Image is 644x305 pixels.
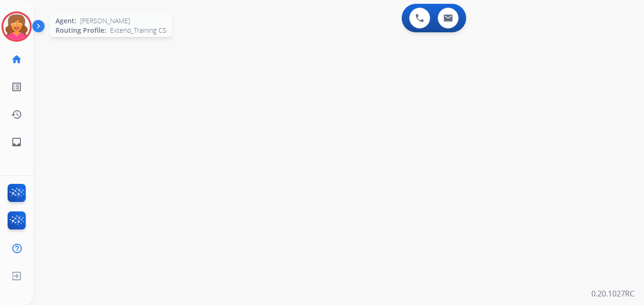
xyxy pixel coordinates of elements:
[591,288,635,299] p: 0.20.1027RC
[80,16,130,26] span: [PERSON_NAME]
[11,81,22,93] mat-icon: list_alt
[55,26,106,35] span: Routing Profile:
[110,26,166,35] span: Extend_Training CS
[55,16,76,26] span: Agent:
[11,109,22,120] mat-icon: history
[11,136,22,148] mat-icon: inbox
[3,13,30,40] img: avatar
[11,54,22,65] mat-icon: home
